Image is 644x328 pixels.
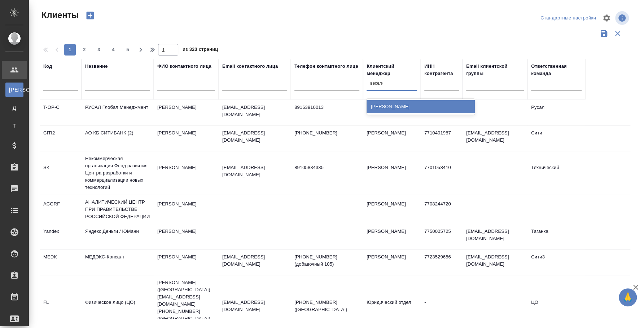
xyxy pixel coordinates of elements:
[5,119,23,133] a: Т
[531,63,582,77] div: Ответственная команда
[40,250,82,275] td: MEDK
[82,126,154,151] td: АО КБ СИТИБАНК (2)
[122,44,133,56] button: 5
[154,126,219,151] td: [PERSON_NAME]
[40,197,82,222] td: ACGRF
[294,299,359,313] p: [PHONE_NUMBER] ([GEOGRAPHIC_DATA])
[424,63,459,77] div: ИНН контрагента
[421,160,463,186] td: 7701058410
[222,299,287,313] p: [EMAIL_ADDRESS][DOMAIN_NAME]
[363,295,421,320] td: Юридический отдел
[9,122,20,129] span: Т
[108,46,119,53] span: 4
[421,197,463,222] td: 7708244720
[527,126,585,151] td: Сити
[466,63,524,77] div: Email клиентской группы
[367,100,475,113] div: [PERSON_NAME]
[43,63,52,70] div: Код
[294,164,359,171] p: 89105834335
[82,250,154,275] td: МЕДЭКС-Консалт
[40,100,82,125] td: T-OP-C
[79,44,90,56] button: 2
[154,100,219,125] td: [PERSON_NAME]
[294,63,358,70] div: Телефон контактного лица
[527,295,585,320] td: ЦО
[82,295,154,320] td: Физическое лицо (ЦО)
[527,100,585,125] td: Русал
[622,290,634,305] span: 🙏
[79,46,90,53] span: 2
[421,224,463,249] td: 7750005725
[619,288,637,306] button: 🙏
[597,27,611,40] button: Сохранить фильтры
[363,100,421,125] td: [PERSON_NAME]
[615,11,630,25] span: Посмотреть информацию
[527,250,585,275] td: Сити3
[5,101,23,115] a: Д
[157,63,211,70] div: ФИО контактного лица
[5,83,23,97] a: [PERSON_NAME]
[93,44,105,56] button: 3
[40,295,82,320] td: FL
[463,224,527,249] td: [EMAIL_ADDRESS][DOMAIN_NAME]
[367,63,417,77] div: Клиентский менеджер
[363,126,421,151] td: [PERSON_NAME]
[463,126,527,151] td: [EMAIL_ADDRESS][DOMAIN_NAME]
[421,295,463,320] td: -
[294,253,359,268] p: [PHONE_NUMBER] (добавочный 105)
[82,151,154,195] td: Некоммерческая организация Фонд развития Центра разработки и коммерциализации новых технологий
[40,224,82,249] td: Yandex
[154,250,219,275] td: [PERSON_NAME]
[463,250,527,275] td: [EMAIL_ADDRESS][DOMAIN_NAME]
[363,250,421,275] td: [PERSON_NAME]
[222,63,278,70] div: Email контактного лица
[154,224,219,249] td: [PERSON_NAME]
[222,253,287,268] p: [EMAIL_ADDRESS][DOMAIN_NAME]
[108,44,119,56] button: 4
[9,86,20,93] span: [PERSON_NAME]
[93,46,105,53] span: 3
[40,9,79,21] span: Клиенты
[363,197,421,222] td: [PERSON_NAME]
[82,100,154,125] td: РУСАЛ Глобал Менеджмент
[294,104,359,111] p: 89163910013
[82,224,154,249] td: Яндекс Деньги / ЮМани
[527,224,585,249] td: Таганка
[539,13,598,24] div: split button
[85,63,108,70] div: Название
[421,126,463,151] td: 7710401987
[222,104,287,118] p: [EMAIL_ADDRESS][DOMAIN_NAME]
[363,160,421,186] td: [PERSON_NAME]
[294,129,359,137] p: [PHONE_NUMBER]
[82,195,154,224] td: АНАЛИТИЧЕСКИЙ ЦЕНТР ПРИ ПРАВИТЕЛЬСТВЕ РОССИЙСКОЙ ФЕДЕРАЦИИ
[527,160,585,186] td: Технический
[154,197,219,222] td: [PERSON_NAME]
[222,129,287,144] p: [EMAIL_ADDRESS][DOMAIN_NAME]
[9,104,20,111] span: Д
[40,126,82,151] td: CITI2
[154,160,219,186] td: [PERSON_NAME]
[598,9,615,27] span: Настроить таблицу
[363,224,421,249] td: [PERSON_NAME]
[611,27,625,40] button: Сбросить фильтры
[421,250,463,275] td: 7723529656
[40,160,82,186] td: SK
[82,9,99,22] button: Создать
[122,46,133,53] span: 5
[222,164,287,178] p: [EMAIL_ADDRESS][DOMAIN_NAME]
[183,45,218,56] span: из 323 страниц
